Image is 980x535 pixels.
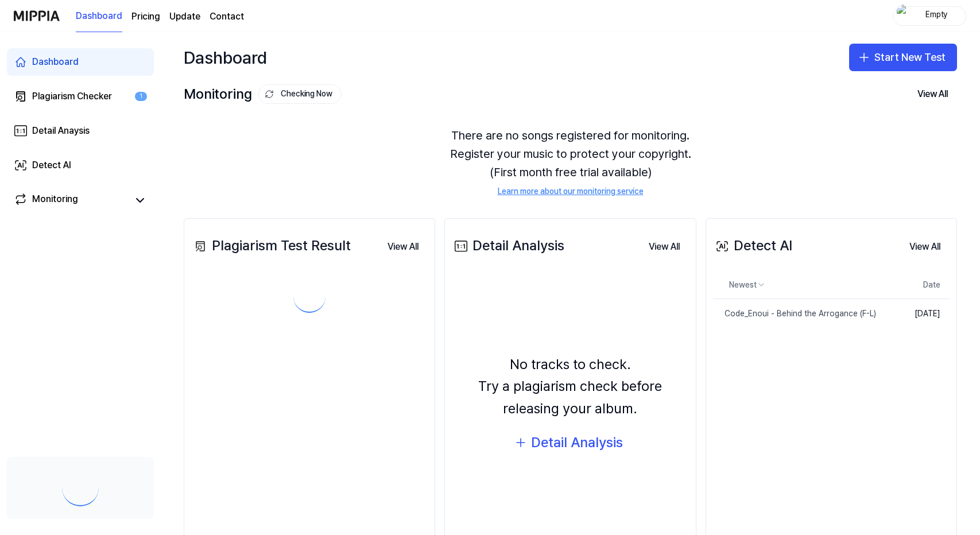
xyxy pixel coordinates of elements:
a: Detail Anaysis [7,117,154,145]
a: View All [900,234,950,258]
th: Date [883,272,950,299]
div: Plagiarism Test Result [191,235,351,257]
a: Pricing [131,10,160,24]
div: Detail Analysis [452,235,564,257]
div: Detail Anaysis [32,124,90,138]
button: View All [908,83,957,106]
div: Empty [914,9,959,22]
div: Code_Enoui - Behind the Arrogance (F-L) [713,308,876,320]
div: Monitoring [184,83,342,105]
a: Update [169,10,200,24]
div: Detect AI [713,235,792,257]
a: Detect AI [7,152,154,179]
a: Dashboard [76,1,122,32]
div: 1 [135,92,147,102]
div: Monitoring [32,192,78,208]
div: Dashboard [184,44,267,71]
a: Plagiarism Checker1 [7,83,154,110]
button: Checking Now [258,84,342,104]
img: profile [897,5,911,28]
a: Learn more about our monitoring service [498,186,644,197]
button: View All [900,235,950,258]
div: No tracks to check. Try a plagiarism check before releasing your album. [452,354,688,420]
a: Contact [210,10,244,24]
div: Dashboard [32,55,79,69]
button: Detail Analysis [506,429,634,456]
button: Start New Test [849,44,957,71]
a: Code_Enoui - Behind the Arrogance (F-L) [713,299,883,329]
a: View All [640,234,689,258]
button: profileEmpty [893,6,966,26]
a: Monitoring [14,192,129,208]
a: Dashboard [7,48,154,76]
div: There are no songs registered for monitoring. Register your music to protect your copyright. (Fir... [184,113,957,211]
a: View All [378,234,428,258]
td: [DATE] [883,299,950,329]
button: View All [640,235,689,258]
div: Plagiarism Checker [32,90,112,103]
button: View All [378,235,428,258]
div: Detect AI [32,158,71,172]
div: Detail Analysis [531,432,623,453]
